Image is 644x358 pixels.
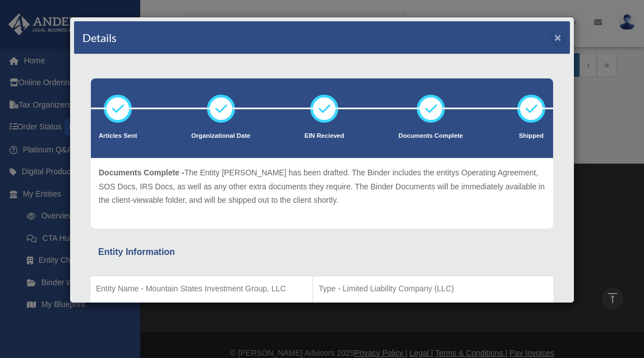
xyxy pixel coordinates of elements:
[305,131,344,142] p: EIN Recieved
[98,244,546,260] div: Entity Information
[319,282,548,296] p: Type - Limited Liability Company (LLC)
[517,131,545,142] p: Shipped
[191,131,250,142] p: Organizational Date
[96,282,307,296] p: Entity Name - Mountain States Investment Group, LLC
[398,131,463,142] p: Documents Complete
[99,166,545,207] p: The Entity [PERSON_NAME] has been drafted. The Binder includes the entitys Operating Agreement, S...
[82,30,117,45] h4: Details
[554,31,562,43] button: ×
[99,131,137,142] p: Articles Sent
[99,168,184,177] span: Documents Complete -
